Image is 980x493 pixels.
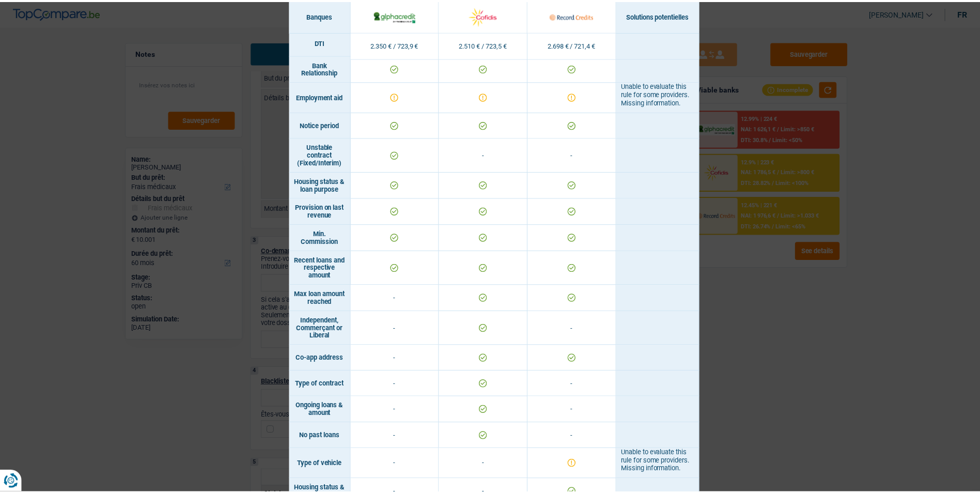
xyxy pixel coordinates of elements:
[353,450,443,480] td: -
[291,55,353,82] td: Bank Relationship
[291,372,353,397] td: Type of contract
[442,32,532,58] td: 2.510 € / 723,5 €
[353,285,443,312] td: -
[464,5,508,27] img: Cofidis
[532,397,621,424] td: -
[442,138,532,172] td: -
[621,450,705,480] td: Unable to evaluate this rule for some providers. Missing information.
[291,138,353,172] td: Unstable contract (Fixed/Interim)
[532,372,621,397] td: -
[532,32,621,58] td: 2.698 € / 721,4 €
[291,225,353,251] td: Min. Commission
[291,112,353,138] td: Notice period
[291,424,353,450] td: No past loans
[532,424,621,450] td: -
[291,450,353,480] td: Type of vehicle
[291,82,353,112] td: Employment aid
[353,312,443,346] td: -
[291,172,353,198] td: Housing status & loan purpose
[291,198,353,225] td: Provision on last revenue
[353,346,443,372] td: -
[353,424,443,450] td: -
[291,285,353,312] td: Max loan amount reached
[353,32,443,58] td: 2.350 € / 723,9 €
[353,372,443,397] td: -
[291,397,353,424] td: Ongoing loans & amount
[353,397,443,424] td: -
[532,138,621,172] td: -
[291,29,353,55] td: DTI
[554,5,598,27] img: Record Credits
[291,312,353,346] td: Independent, Commerçant or Liberal
[376,9,419,22] img: AlphaCredit
[442,450,532,480] td: -
[532,312,621,346] td: -
[291,346,353,372] td: Co-app address
[291,251,353,285] td: Recent loans and respective amount
[621,82,705,112] td: Unable to evaluate this rule for some providers. Missing information.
